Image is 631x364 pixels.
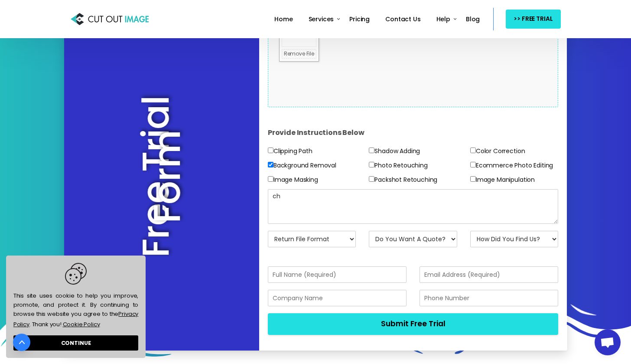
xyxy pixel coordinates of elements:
[462,10,483,29] a: Blog
[268,176,273,182] input: Image Masking
[305,10,338,29] a: Services
[268,160,336,171] label: Background Removal
[13,335,138,351] a: dismiss cookie message
[470,160,553,171] label: Ecommerce Photo Editing
[268,290,407,306] input: Company Name
[595,329,621,355] div: Open chat
[62,318,101,330] a: learn more about cookies
[282,49,316,59] a: Remove File
[13,310,138,328] a: Privacy Policy
[369,160,427,171] label: Photo Retouching
[349,15,370,23] span: Pricing
[433,10,454,29] a: Help
[268,162,273,167] input: Background Removal
[6,256,146,358] div: cookieconsent
[382,10,424,29] a: Contact Us
[420,266,558,283] input: Email Address (Required)
[470,162,476,167] input: Ecommerce Photo Editing
[436,15,450,23] span: Help
[420,290,558,306] input: Phone Number
[150,92,173,261] h2: Free Trial Form
[268,174,318,185] label: Image Masking
[271,10,296,29] a: Home
[71,11,149,27] img: Cut Out Image
[369,148,374,153] input: Shadow Adding
[268,146,312,157] label: Clipping Path
[13,334,30,351] a: Go to top
[268,148,273,153] input: Clipping Path
[268,266,407,283] input: Full Name (Required)
[369,174,437,185] label: Packshot Retouching
[369,146,420,157] label: Shadow Adding
[268,120,559,146] h4: Provide Instructions Below
[466,15,480,23] span: Blog
[470,176,476,182] input: Image Manipulation
[309,15,334,23] span: Services
[514,13,553,24] span: >> FREE TRIAL
[369,176,374,182] input: Packshot Retouching
[346,10,373,29] a: Pricing
[470,174,535,185] label: Image Manipulation
[470,148,476,153] input: Color Correction
[470,146,525,157] label: Color Correction
[274,15,293,23] span: Home
[268,313,559,334] button: Submit Free Trial
[13,263,138,330] span: This site uses cookie to help you improve, promote, and protect it. By continuing to browse this ...
[385,15,420,23] span: Contact Us
[369,162,374,167] input: Photo Retouching
[506,10,560,28] a: >> FREE TRIAL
